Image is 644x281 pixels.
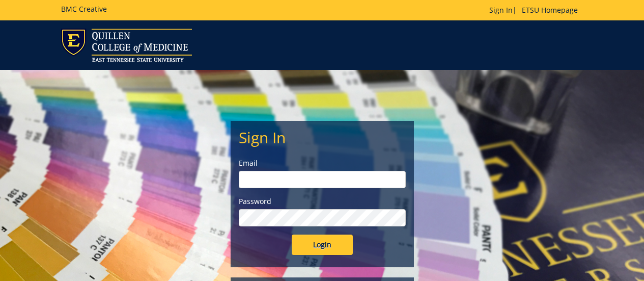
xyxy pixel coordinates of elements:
a: Sign In [489,5,513,15]
label: Email [239,158,406,168]
img: ETSU logo [61,29,192,62]
label: Password [239,196,406,207]
input: Login [292,235,353,255]
p: | [489,5,583,15]
h5: BMC Creative [61,5,107,13]
a: ETSU Homepage [517,5,583,15]
h2: Sign In [239,129,406,146]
